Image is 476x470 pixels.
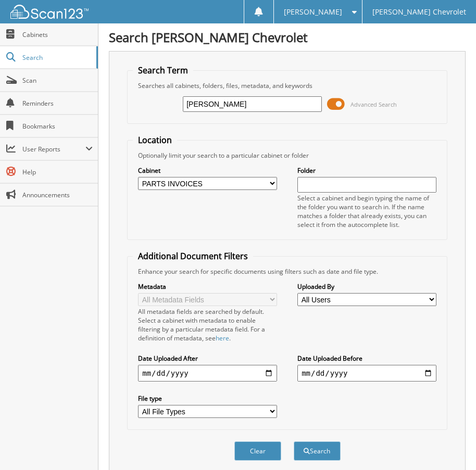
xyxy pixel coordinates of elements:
[22,168,93,176] span: Help
[297,282,436,291] label: Uploaded By
[22,145,85,154] span: User Reports
[138,365,277,382] input: start
[133,81,442,90] div: Searches all cabinets, folders, files, metadata, and keywords
[138,354,277,363] label: Date Uploaded After
[133,267,442,276] div: Enhance your search for specific documents using filters such as date and file type.
[350,100,397,108] span: Advanced Search
[297,166,436,175] label: Folder
[22,76,93,85] span: Scan
[138,307,277,342] div: All metadata fields are searched by default. Select a cabinet with metadata to enable filtering b...
[138,394,277,403] label: File type
[138,282,277,291] label: Metadata
[216,334,229,342] a: here
[10,5,89,19] img: scan123-logo-white.svg
[284,9,342,15] span: [PERSON_NAME]
[133,65,193,76] legend: Search Term
[22,190,93,199] span: Announcements
[294,441,341,461] button: Search
[109,29,466,46] h1: Search [PERSON_NAME] Chevrolet
[372,9,466,15] span: [PERSON_NAME] Chevrolet
[297,365,436,382] input: end
[234,441,281,461] button: Clear
[133,250,253,262] legend: Additional Document Filters
[133,134,177,146] legend: Location
[138,166,277,175] label: Cabinet
[133,151,442,160] div: Optionally limit your search to a particular cabinet or folder
[22,99,93,108] span: Reminders
[297,354,436,363] label: Date Uploaded Before
[22,30,93,39] span: Cabinets
[22,53,91,62] span: Search
[297,194,436,229] div: Select a cabinet and begin typing the name of the folder you want to search in. If the name match...
[22,122,93,131] span: Bookmarks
